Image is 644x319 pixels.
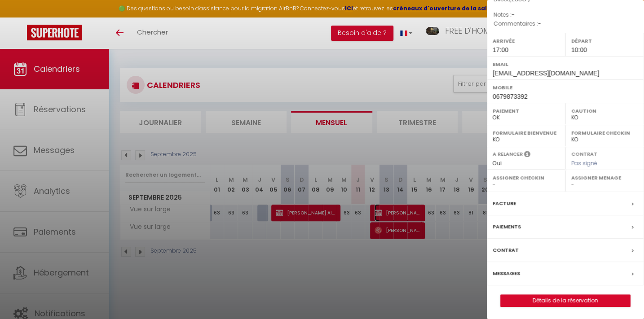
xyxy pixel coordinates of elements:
i: Sélectionner OUI si vous souhaiter envoyer les séquences de messages post-checkout [524,150,530,160]
span: - [538,20,541,27]
label: Facture [493,199,516,208]
span: 10:00 [571,46,587,53]
label: Assigner Menage [571,173,638,182]
span: [EMAIL_ADDRESS][DOMAIN_NAME] [493,70,599,77]
label: Contrat [571,150,597,156]
p: Notes : [494,10,637,19]
p: Commentaires : [494,19,637,28]
span: - [512,11,515,18]
label: A relancer [493,150,523,158]
span: Pas signé [571,159,597,167]
label: Départ [571,36,638,45]
label: Formulaire Checkin [571,128,638,137]
label: Email [493,60,638,69]
button: Ouvrir le widget de chat LiveChat [7,4,34,31]
label: Paiements [493,222,521,232]
span: 0679873392 [493,93,528,100]
label: Caution [571,106,638,115]
span: 17:00 [493,46,508,53]
label: Messages [493,269,520,278]
label: Arrivée [493,36,560,45]
a: Détails de la réservation [501,295,630,306]
label: Formulaire Bienvenue [493,128,560,137]
label: Paiement [493,106,560,115]
iframe: Chat [606,279,637,312]
label: Contrat [493,245,519,255]
button: Détails de la réservation [500,294,631,307]
label: Mobile [493,83,638,92]
label: Assigner Checkin [493,173,560,182]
